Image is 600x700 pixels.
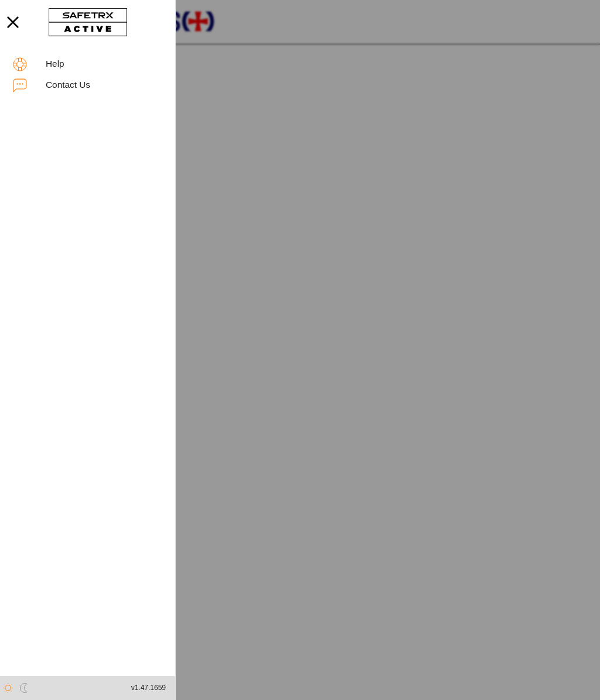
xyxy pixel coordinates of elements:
[46,80,162,90] div: Contact Us
[13,78,27,92] img: ContactUs.svg
[19,683,29,693] img: ModeDark.svg
[46,59,162,69] div: Help
[131,682,166,694] span: v1.47.1659
[13,57,27,71] img: Help.svg
[124,678,173,698] button: v1.47.1659
[3,683,13,693] img: ModeLight.svg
